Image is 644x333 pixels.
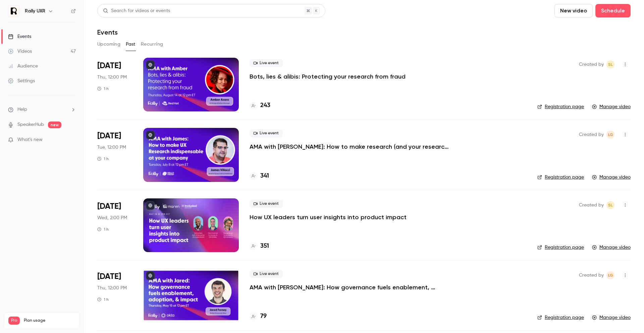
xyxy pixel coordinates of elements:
a: Registration page [537,314,584,321]
img: Rally UXR [8,6,19,16]
div: Aug 14 Thu, 12:00 PM (America/Toronto) [97,58,132,111]
a: Bots, lies & alibis: Protecting your research from fraud [250,73,406,81]
span: [DATE] [97,271,121,282]
span: Created by [579,60,604,68]
span: Sydney Lawson [606,60,614,68]
div: Events [8,33,31,40]
a: SpeakerHub [17,121,44,128]
span: Lauren Gibson [606,131,614,139]
iframe: Noticeable Trigger [68,137,76,143]
span: Plan usage [24,318,75,323]
span: Thu, 12:00 PM [97,285,127,291]
a: Registration page [537,103,584,110]
span: Pro [8,317,20,325]
button: Schedule [595,4,631,17]
div: Settings [8,78,35,84]
span: LG [608,131,613,139]
span: Live event [250,59,283,67]
a: 351 [250,242,269,251]
h4: 351 [260,242,269,251]
span: Thu, 12:00 PM [97,74,127,81]
span: Live event [250,200,283,208]
span: [DATE] [97,201,121,212]
a: 341 [250,172,269,181]
span: Lauren Gibson [606,271,614,279]
span: Sydney Lawson [606,201,614,209]
div: May 15 Thu, 12:00 PM (America/New York) [97,269,132,322]
div: 1 h [97,86,109,91]
a: Manage video [592,244,631,251]
span: Created by [579,131,604,139]
div: 1 h [97,156,109,161]
h4: 243 [260,101,270,110]
h6: Rally UXR [25,8,45,14]
a: AMA with [PERSON_NAME]: How governance fuels enablement, adoption, & impact [250,283,451,291]
span: Help [17,106,27,113]
div: Videos [8,48,32,55]
button: Upcoming [97,39,120,50]
span: Live event [250,270,283,278]
h4: 341 [260,172,269,181]
span: Tue, 12:00 PM [97,144,126,151]
button: Recurring [141,39,163,50]
a: Registration page [537,244,584,251]
div: Search for videos or events [103,7,170,14]
span: SL [608,60,613,68]
li: help-dropdown-opener [8,106,76,113]
span: Live event [250,129,283,137]
button: Past [126,39,136,50]
div: 1 h [97,227,109,232]
a: Manage video [592,174,631,181]
h1: Events [97,28,118,36]
a: AMA with [PERSON_NAME]: How to make research (and your research team) indispensable at your company [250,143,451,151]
div: Jul 8 Tue, 12:00 PM (America/New York) [97,128,132,182]
div: Audience [8,63,38,69]
div: May 28 Wed, 2:00 PM (America/Toronto) [97,198,132,252]
h4: 79 [260,312,267,321]
a: Manage video [592,314,631,321]
button: New video [554,4,593,17]
a: How UX leaders turn user insights into product impact [250,213,407,221]
span: [DATE] [97,131,121,141]
span: new [48,122,61,128]
span: What's new [17,136,43,143]
a: 79 [250,312,267,321]
span: LG [608,271,613,279]
a: 243 [250,101,270,110]
span: Created by [579,201,604,209]
a: Manage video [592,103,631,110]
span: [DATE] [97,60,121,71]
a: Registration page [537,174,584,181]
span: Created by [579,271,604,279]
div: 1 h [97,297,109,302]
span: SL [608,201,613,209]
span: Wed, 2:00 PM [97,215,127,221]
